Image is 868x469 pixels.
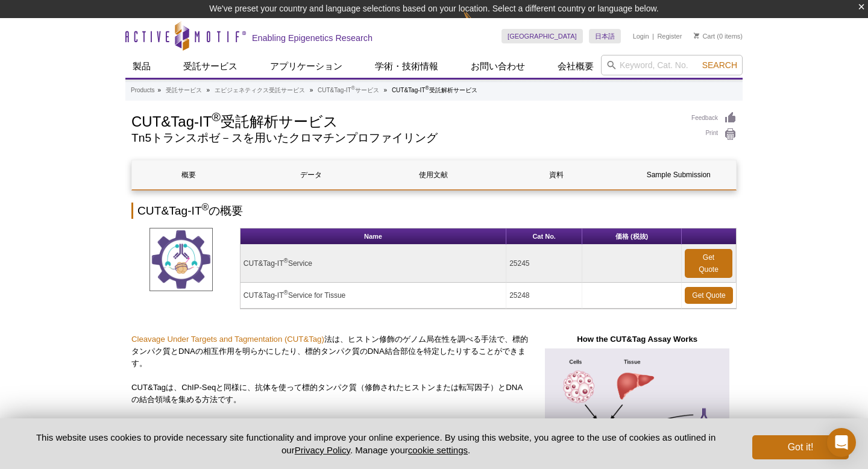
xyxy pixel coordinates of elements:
[694,29,743,43] li: (0 items)
[506,245,582,283] td: 25245
[132,160,245,189] a: 概要
[202,202,209,212] sup: ®
[694,32,715,40] a: Cart
[685,249,732,278] a: Get Quote
[212,110,221,124] sup: ®
[502,29,583,43] a: [GEOGRAPHIC_DATA]
[500,160,613,189] a: 資料
[633,32,649,40] a: Login
[425,85,429,91] sup: ®
[827,428,856,457] div: Open Intercom Messenger
[685,287,733,304] a: Get Quote
[702,60,737,70] span: Search
[166,85,202,96] a: 受託サービス
[699,60,741,71] button: Search
[408,445,468,455] button: cookie settings
[131,382,529,406] p: CUT&Tagは、ChIP-Seqと同様に、抗体を使って標的タンパク質（修飾されたヒストンまたは転写因子）とDNAの結合領域を集める方法です。
[368,55,445,78] a: 学術・技術情報
[694,33,699,39] img: Your Cart
[131,85,154,96] a: Products
[582,228,682,245] th: 価格 (税抜)
[691,128,737,141] a: Print
[241,228,506,245] th: Name
[254,160,368,189] a: データ
[131,333,529,370] p: 法は、ヒストン修飾のゲノム局在性を調べる手法で、標的タンパク質とDNAの相互作用を明らかにしたり、標的タンパク質のDNA結合部位を特定したりすることができます。
[601,55,743,75] input: Keyword, Cat. No.
[550,55,601,78] a: 会社概要
[657,32,682,40] a: Register
[589,29,621,43] a: 日本語
[310,87,313,93] li: »
[125,55,158,78] a: 製品
[577,335,697,344] strong: How the CUT&Tag Assay Works
[241,283,506,309] td: CUT&Tag-IT Service for Tissue
[131,335,324,344] a: Cleavage Under Targets and Tagmentation (CUT&Tag)
[295,445,350,455] a: Privacy Policy
[131,133,679,143] h2: Tn5トランスポゼ－スを用いたクロマチンプロファイリング
[377,160,490,189] a: 使用文献
[149,228,213,291] img: CUT&Tag Service
[463,9,495,37] img: Change Here
[464,55,532,78] a: お問い合わせ
[131,203,737,219] h2: CUT&Tag-IT の概要
[652,29,654,43] li: |
[284,289,288,296] sup: ®
[131,112,679,130] h1: CUT&Tag-IT 受託解析サービス
[157,87,161,93] li: »
[176,55,245,78] a: 受託サービス
[384,87,388,93] li: »
[691,112,737,125] a: Feedback
[207,87,210,93] li: »
[506,228,582,245] th: Cat No.
[318,85,379,96] a: CUT&Tag-IT®サービス
[622,160,735,189] a: Sample Submission
[752,435,849,459] button: Got it!
[19,431,732,456] p: This website uses cookies to provide necessary site functionality and improve your online experie...
[284,257,288,264] sup: ®
[252,33,373,43] h2: Enabling Epigenetics Research
[351,85,355,91] sup: ®
[241,245,506,283] td: CUT&Tag-IT Service
[215,85,305,96] a: エピジェネティクス受託サービス
[263,55,350,78] a: アプリケーション
[392,87,477,93] li: CUT&Tag-IT 受託解析サービス
[506,283,582,309] td: 25248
